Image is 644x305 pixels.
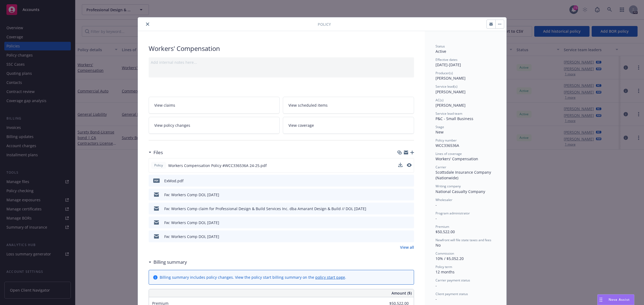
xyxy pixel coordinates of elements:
[407,163,412,168] button: preview file
[436,224,449,229] span: Premium
[436,76,466,81] span: [PERSON_NAME]
[398,163,402,168] button: download file
[436,44,445,49] span: Status
[288,122,314,128] span: View coverage
[436,265,452,269] span: Policy term
[436,57,496,68] div: [DATE] - [DATE]
[149,44,414,53] div: Workers' Compensation
[283,117,414,134] a: View coverage
[154,102,175,108] span: View claims
[436,156,496,162] div: Workers' Compensation
[164,192,219,198] div: Fw: Workers Comp DOL [DATE]
[598,295,604,305] div: Drag to move
[436,49,446,54] span: Active
[164,220,219,225] div: Fw: Workers Comp DOL [DATE]
[149,117,280,134] a: View policy changes
[436,84,458,89] span: Service lead(s)
[149,97,280,114] a: View claims
[436,296,437,302] span: -
[288,102,328,108] span: View scheduled items
[436,138,457,143] span: Policy number
[318,21,331,27] span: Policy
[153,259,187,266] h3: Billing summary
[436,189,485,194] span: National Casualty Company
[436,202,437,207] span: -
[436,151,462,156] span: Lines of coverage
[407,220,412,225] button: preview file
[407,178,412,184] button: preview file
[398,192,403,198] button: download file
[436,89,466,94] span: [PERSON_NAME]
[398,178,403,184] button: download file
[436,292,468,296] span: Client payment status
[436,98,444,102] span: AC(s)
[597,294,634,305] button: Nova Assist
[144,21,151,27] button: close
[609,297,630,302] span: Nova Assist
[436,111,462,116] span: Service lead team
[149,259,187,266] div: Billing summary
[436,165,446,169] span: Carrier
[153,149,163,156] h3: Files
[153,178,160,183] span: pdf
[154,122,190,128] span: View policy changes
[407,234,412,239] button: preview file
[436,125,444,129] span: Stage
[436,211,470,215] span: Program administrator
[407,192,412,198] button: preview file
[436,143,459,148] span: WCC336536A
[407,163,412,167] button: preview file
[436,198,452,202] span: Wholesaler
[436,57,458,62] span: Effective dates
[436,283,437,288] span: -
[398,206,403,211] button: download file
[315,275,345,280] a: policy start page
[436,243,441,248] span: No
[400,244,414,250] a: View all
[164,234,219,239] div: Fw: Workers Comp DOL [DATE]
[391,290,412,296] span: Amount ($)
[436,116,473,121] span: P&C - Small Business
[164,206,366,211] div: Fw: Workers Comp claim for Professional Design & Build Services Inc. dba Amarant Design & Build /...
[436,229,455,234] span: $50,522.00
[149,149,163,156] div: Files
[436,256,464,261] span: 10% / $5,052.20
[436,184,461,188] span: Writing company
[436,71,453,75] span: Producer(s)
[407,206,412,211] button: preview file
[436,103,466,108] span: [PERSON_NAME]
[283,97,414,114] a: View scheduled items
[436,251,454,256] span: Commission
[398,163,402,167] button: download file
[436,216,437,221] span: -
[436,238,491,242] span: Newfront will file state taxes and fees
[436,170,492,180] span: Scottsdale Insurance Company (Nationwide)
[151,59,412,65] div: Add internal notes here...
[436,278,470,282] span: Carrier payment status
[153,163,164,168] span: Policy
[168,163,267,168] span: Workers Compensation Policy #WCC336536A 24-25.pdf
[398,220,403,225] button: download file
[436,129,444,135] span: New
[164,178,184,184] div: ExMod.pdf
[398,234,403,239] button: download file
[436,269,455,274] span: 12 months
[160,274,346,280] div: Billing summary includes policy changes. View the policy start billing summary on the .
